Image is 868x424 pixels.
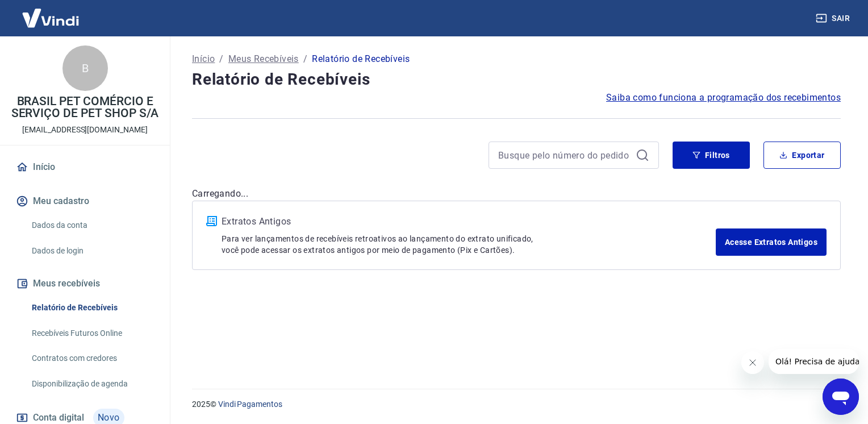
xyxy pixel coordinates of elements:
[14,155,156,180] a: Início
[303,52,307,66] p: /
[192,68,841,91] h4: Relatório de Recebíveis
[27,214,156,237] a: Dados da conta
[14,189,156,214] button: Meu cadastro
[219,52,223,66] p: /
[14,271,156,296] button: Meus recebíveis
[813,8,854,29] button: Sair
[673,142,750,169] button: Filtros
[769,349,859,374] iframe: Mensagem da empresa
[716,228,827,256] a: Acesse Extratos Antigos
[192,398,841,410] p: 2025 ©
[27,296,156,319] a: Relatório de Recebíveis
[763,142,841,169] button: Exportar
[741,351,764,374] iframe: Fechar mensagem
[206,216,217,226] img: ícone
[222,215,716,228] p: Extratos Antigos
[27,347,156,370] a: Contratos com credores
[222,233,716,256] p: Para ver lançamentos de recebíveis retroativos ao lançamento do extrato unificado, você pode aces...
[192,187,841,201] p: Carregando...
[312,52,410,66] p: Relatório de Recebíveis
[62,45,108,91] div: B
[823,379,859,415] iframe: Botão para abrir a janela de mensagens
[218,400,282,409] a: Vindi Pagamentos
[9,95,161,119] p: BRASIL PET COMÉRCIO E SERVIÇO DE PET SHOP S/A
[14,1,87,35] img: Vindi
[22,124,148,136] p: [EMAIL_ADDRESS][DOMAIN_NAME]
[7,8,95,17] span: Olá! Precisa de ajuda?
[27,372,156,396] a: Disponibilização de agenda
[498,147,631,164] input: Busque pelo número do pedido
[606,91,841,105] a: Saiba como funciona a programação dos recebimentos
[228,52,299,66] a: Meus Recebíveis
[27,322,156,345] a: Recebíveis Futuros Online
[27,239,156,263] a: Dados de login
[192,52,215,66] a: Início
